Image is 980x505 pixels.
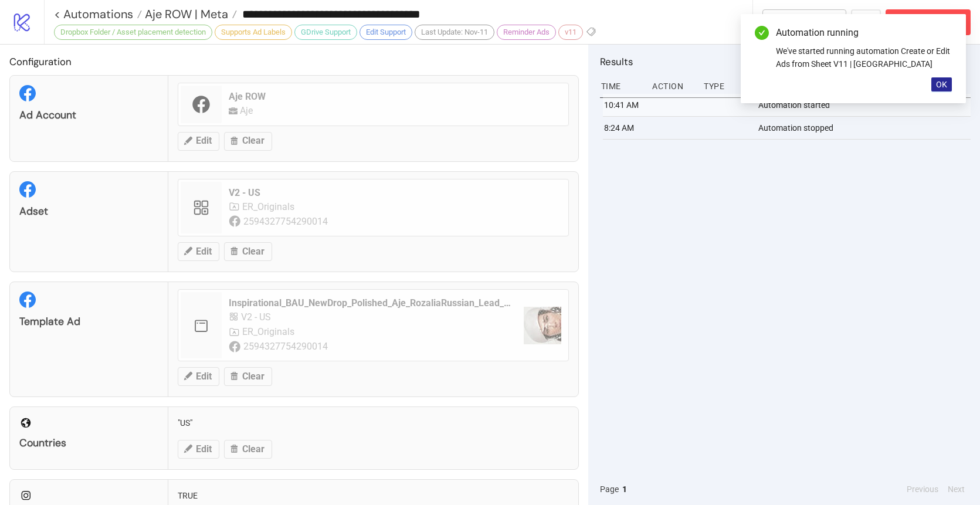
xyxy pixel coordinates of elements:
div: Last Update: Nov-11 [415,25,494,40]
h2: Configuration [9,54,579,69]
button: ... [851,9,881,35]
div: Automation running [776,26,952,40]
div: v11 [558,25,583,40]
a: < Automations [54,8,142,20]
div: GDrive Support [294,25,357,40]
div: Time [600,75,643,97]
button: OK [931,77,952,91]
button: 1 [619,483,630,496]
span: Aje ROW | Meta [142,6,228,22]
span: check-circle [755,26,769,40]
div: 10:41 AM [603,94,646,116]
div: We've started running automation Create or Edit Ads from Sheet V11 | [GEOGRAPHIC_DATA] [776,45,952,70]
button: Next [944,483,968,496]
button: Abort Run [886,9,971,35]
a: Aje ROW | Meta [142,8,237,20]
span: Page [600,483,619,496]
div: Edit Support [360,25,412,40]
div: Supports Ad Labels [215,25,292,40]
div: Type [703,75,746,97]
h2: Results [600,54,971,69]
div: Action [651,75,694,97]
div: 8:24 AM [603,117,646,139]
span: OK [936,80,947,89]
div: Dropbox Folder / Asset placement detection [54,25,212,40]
div: Reminder Ads [497,25,556,40]
button: Previous [903,483,942,496]
div: Automation stopped [757,117,974,139]
button: To Builder [762,9,847,35]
